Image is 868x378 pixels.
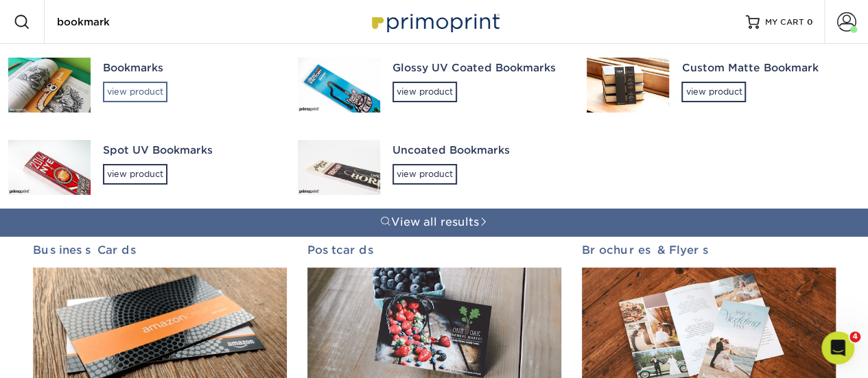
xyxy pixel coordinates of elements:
[56,14,189,30] input: SEARCH PRODUCTS.....
[821,331,854,364] iframe: Intercom live chat
[33,244,287,257] h2: Business Cards
[8,140,91,195] img: Spot UV Bookmarks
[8,58,91,113] img: Bookmarks
[103,164,167,185] div: view product
[103,82,167,102] div: view product
[587,58,669,113] img: Custom Matte Bookmark
[307,244,561,257] h2: Postcards
[290,126,579,209] a: Uncoated Bookmarksview product
[103,60,273,76] div: Bookmarks
[290,44,579,126] a: Glossy UV Coated Bookmarksview product
[392,164,457,185] div: view product
[849,331,860,342] span: 4
[582,244,836,257] h2: Brochures & Flyers
[681,82,746,102] div: view product
[366,7,503,36] img: Primoprint
[103,143,273,158] div: Spot UV Bookmarks
[392,60,563,76] div: Glossy UV Coated Bookmarks
[807,17,813,27] span: 0
[298,58,380,113] img: Glossy UV Coated Bookmarks
[392,82,457,102] div: view product
[392,143,563,158] div: Uncoated Bookmarks
[578,44,868,126] a: Custom Matte Bookmarkview product
[681,60,852,76] div: Custom Matte Bookmark
[765,16,804,28] span: MY CART
[298,140,380,195] img: Uncoated Bookmarks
